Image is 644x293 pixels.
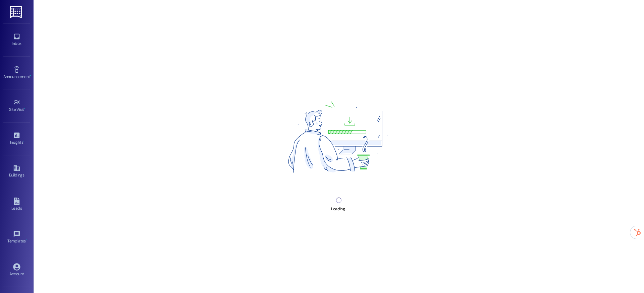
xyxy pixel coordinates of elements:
a: Leads [3,196,30,214]
span: • [26,238,27,242]
span: • [23,139,24,144]
a: Templates • [3,228,30,246]
a: Insights • [3,130,30,148]
span: • [24,106,25,111]
a: Buildings [3,162,30,180]
a: Site Visit • [3,97,30,115]
span: • [30,73,31,78]
a: Inbox [3,31,30,49]
div: Loading... [331,206,346,213]
a: Account [3,261,30,279]
img: ResiDesk Logo [10,6,23,18]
